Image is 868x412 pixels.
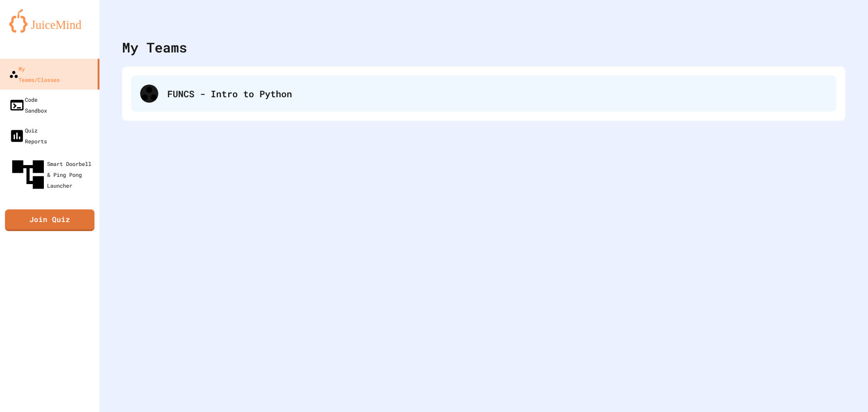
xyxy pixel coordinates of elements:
div: Smart Doorbell & Ping Pong Launcher [9,156,96,194]
div: FUNCS - Intro to Python [167,87,827,100]
div: My Teams [122,37,187,57]
a: Join Quiz [5,209,94,231]
div: FUNCS - Intro to Python [131,76,836,112]
img: logo-orange.svg [9,9,90,33]
div: My Teams/Classes [9,63,60,85]
div: Code Sandbox [9,94,47,116]
div: Quiz Reports [9,125,47,147]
